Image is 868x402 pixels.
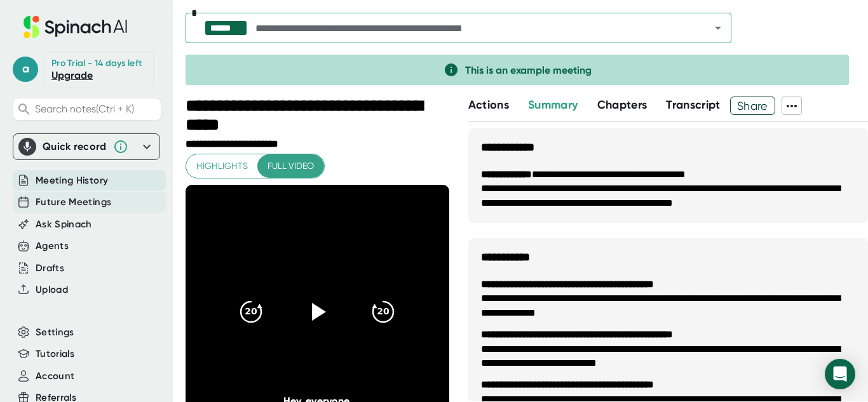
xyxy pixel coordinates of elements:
a: Upgrade [51,69,93,81]
button: Ask Spinach [36,217,92,232]
span: a [13,57,38,82]
button: Account [36,369,74,384]
button: Future Meetings [36,195,111,210]
button: Actions [468,97,509,114]
button: Share [730,97,775,115]
button: Tutorials [36,347,74,361]
span: Share [731,95,775,117]
button: Open [709,19,727,37]
div: Pro Trial - 14 days left [51,58,142,69]
span: Full video [268,158,314,174]
button: Settings [36,325,74,340]
span: Actions [468,98,509,112]
div: Quick record [18,134,154,159]
span: Summary [528,98,578,112]
span: This is an example meeting [465,64,592,76]
button: Highlights [186,154,258,178]
button: Summary [528,97,578,114]
span: Search notes (Ctrl + K) [35,103,134,115]
button: Meeting History [36,173,108,188]
span: Highlights [196,158,248,174]
div: Quick record [43,140,107,153]
button: Full video [257,154,324,178]
button: Upload [36,283,68,297]
button: Chapters [597,97,648,114]
span: Transcript [666,98,721,112]
span: Chapters [597,98,648,112]
button: Transcript [666,97,721,114]
div: Open Intercom Messenger [825,359,855,389]
button: Drafts [36,261,64,276]
button: Agents [36,239,69,253]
